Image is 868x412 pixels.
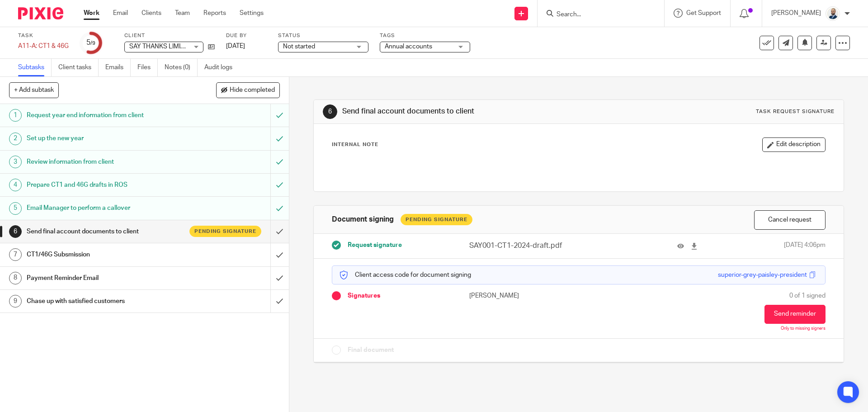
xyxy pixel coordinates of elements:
[9,82,59,98] button: + Add subtask
[278,32,368,39] label: Status
[9,248,22,261] div: 7
[175,9,190,18] a: Team
[226,32,267,39] label: Due by
[124,32,215,39] label: Client
[18,32,69,39] label: Task
[194,227,256,235] span: Pending signature
[401,214,472,225] div: Pending Signature
[58,59,99,76] a: Client tasks
[18,42,69,51] div: A11-A: CT1 &amp; 46G
[9,109,22,122] div: 1
[203,9,226,18] a: Reports
[27,248,183,261] h1: CT1/46G Subsmission
[348,241,402,250] span: Request signature
[686,10,721,16] span: Get Support
[105,59,131,76] a: Emails
[9,202,22,215] div: 5
[129,43,192,50] span: SAY THANKS LIMITED
[556,11,637,19] input: Search
[142,9,161,18] a: Clients
[84,9,99,18] a: Work
[18,42,69,51] div: A11-A: CT1 & 46G
[27,132,183,145] h1: Set up the new year
[339,270,471,279] p: Client access code for document signing
[469,291,579,300] p: [PERSON_NAME]
[784,241,826,251] span: [DATE] 4:06pm
[204,59,239,76] a: Audit logs
[9,179,22,191] div: 4
[754,210,826,230] button: Cancel request
[27,201,183,215] h1: Email Manager to perform a callover
[230,87,275,94] span: Hide completed
[240,9,264,18] a: Settings
[9,133,22,145] div: 2
[781,326,826,331] p: Only to missing signers
[348,346,394,355] span: Final document
[216,82,280,98] button: Hide completed
[348,291,380,300] span: Signatures
[283,43,315,50] span: Not started
[18,7,63,19] img: Pixie
[9,156,22,168] div: 3
[756,108,835,115] div: Task request signature
[718,270,807,279] div: superior-grey-paisley-president
[226,43,245,49] span: [DATE]
[380,32,470,39] label: Tags
[789,291,826,300] span: 0 of 1 signed
[771,9,821,18] p: [PERSON_NAME]
[18,59,52,76] a: Subtasks
[165,59,198,76] a: Notes (0)
[27,271,183,285] h1: Payment Reminder Email
[762,137,826,152] button: Edit description
[9,225,22,238] div: 6
[469,241,606,251] p: SAY001-CT1-2024-draft.pdf
[27,294,183,308] h1: Chase up with satisfied customers
[27,109,183,122] h1: Request year end information from client
[27,178,183,192] h1: Prepare CT1 and 46G drafts in ROS
[86,38,95,48] div: 5
[826,6,840,21] img: Mark%20LI%20profiler.png
[137,59,158,76] a: Files
[113,9,128,18] a: Email
[342,107,598,116] h1: Send final account documents to client
[764,305,826,324] button: Send reminder
[27,155,183,169] h1: Review information from client
[27,225,183,238] h1: Send final account documents to client
[90,41,95,46] small: /9
[323,104,337,119] div: 6
[9,295,22,308] div: 9
[332,141,378,148] p: Internal Note
[9,272,22,284] div: 8
[332,215,394,224] h1: Document signing
[385,43,432,50] span: Annual accounts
